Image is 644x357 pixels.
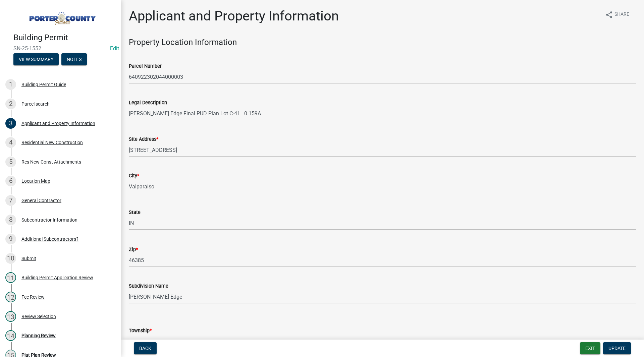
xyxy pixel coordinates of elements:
button: View Summary [13,53,59,65]
h1: Applicant and Property Information [129,8,339,24]
div: 9 [5,234,16,244]
label: Legal Description [129,101,167,105]
wm-modal-confirm: Notes [61,57,87,62]
h4: Building Permit [13,33,115,43]
div: Review Selection [21,314,56,319]
div: 11 [5,272,16,283]
div: Res New Const Attachments [21,160,81,164]
div: 13 [5,311,16,322]
span: Update [608,346,626,351]
div: 7 [5,195,16,206]
span: SN-25-1552 [13,45,107,52]
label: Subdivision Name [129,284,168,289]
wm-modal-confirm: Edit Application Number [110,45,119,52]
label: Parcel Number [129,64,162,69]
div: Building Permit Guide [21,82,66,87]
div: Parcel search [21,102,50,106]
div: Building Permit Application Review [21,275,93,280]
div: 2 [5,99,16,109]
span: Share [614,11,629,19]
div: Location Map [21,179,50,183]
label: State [129,210,141,215]
div: Fee Review [21,295,45,299]
img: Porter County, Indiana [13,7,110,26]
h4: Property Location Information [129,38,636,47]
wm-modal-confirm: Summary [13,57,59,62]
div: 3 [5,118,16,129]
div: General Contractor [21,198,61,203]
label: Township [129,329,152,333]
button: Back [134,342,157,354]
div: Residential New Construction [21,140,83,145]
div: 8 [5,215,16,225]
div: 4 [5,137,16,148]
div: 1 [5,79,16,90]
div: 6 [5,176,16,186]
div: 14 [5,330,16,341]
div: Submit [21,256,36,261]
div: Planning Review [21,333,56,338]
button: Update [603,342,631,354]
div: 12 [5,292,16,302]
div: Applicant and Property Information [21,121,95,126]
i: share [605,11,613,19]
div: Additional Subcontractors? [21,237,78,241]
label: City [129,174,139,178]
span: Back [139,346,151,351]
div: 5 [5,157,16,167]
button: Notes [61,53,87,65]
button: shareShare [600,8,635,21]
button: Exit [580,342,600,354]
a: Edit [110,45,119,52]
div: Subcontractor Information [21,218,77,222]
label: Zip [129,247,138,252]
div: 10 [5,253,16,264]
label: Site Address [129,137,158,142]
